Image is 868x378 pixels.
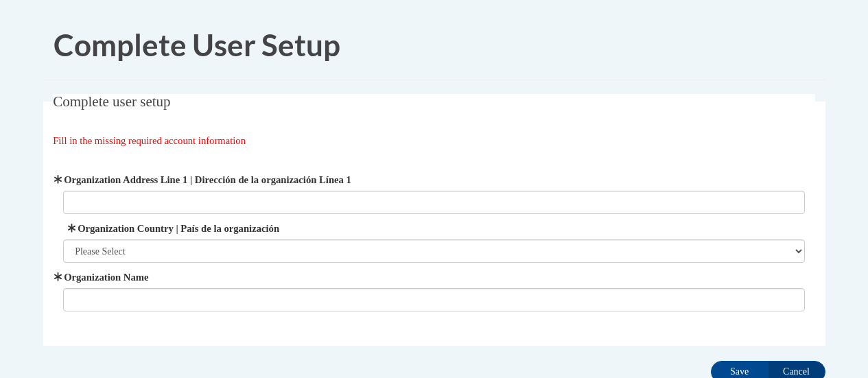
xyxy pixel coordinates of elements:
label: Organization Country | País de la organización [63,221,805,236]
input: Metadata input [63,191,805,214]
input: Metadata input [63,288,805,311]
span: Complete User Setup [54,27,340,62]
label: Organization Address Line 1 | Dirección de la organización Línea 1 [63,172,805,187]
label: Organization Name [63,270,805,285]
span: Complete user setup [53,93,170,110]
span: Fill in the missing required account information [53,135,246,146]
